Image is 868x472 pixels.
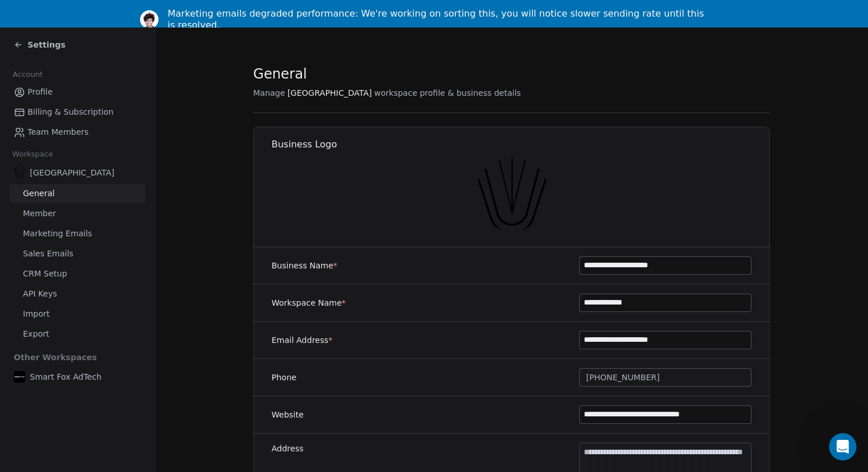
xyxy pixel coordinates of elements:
[586,372,660,384] span: [PHONE_NUMBER]
[23,188,55,200] span: General
[9,348,102,366] span: Other Workspaces
[253,65,307,83] span: General
[28,86,53,98] span: Profile
[272,372,296,383] label: Phone
[9,264,145,283] a: CRM Setup
[9,204,145,223] a: Member
[30,167,114,178] span: [GEOGRAPHIC_DATA]
[288,87,372,99] span: [GEOGRAPHIC_DATA]
[9,123,145,142] a: Team Members
[28,106,114,118] span: Billing & Subscription
[9,305,145,323] a: Import
[23,228,92,240] span: Marketing Emails
[272,443,304,454] label: Address
[9,325,145,344] a: Export
[23,308,49,320] span: Import
[374,87,521,99] span: workspace profile & business details
[23,268,67,280] span: CRM Setup
[28,39,65,50] span: Settings
[253,87,285,99] span: Manage
[30,371,102,383] span: Smart Fox AdTech
[9,224,145,243] a: Marketing Emails
[168,8,710,31] div: Marketing emails degraded performance: We're working on sorting this, you will notice slower send...
[272,409,304,420] label: Website
[14,167,25,178] img: Logo_Bellefontaine_Black.png
[579,368,751,387] button: [PHONE_NUMBER]
[9,244,145,263] a: Sales Emails
[272,138,770,151] h1: Business Logo
[9,103,145,122] a: Billing & Subscription
[28,126,88,138] span: Team Members
[829,433,857,461] iframe: Intercom live chat
[23,208,56,220] span: Member
[14,39,65,50] a: Settings
[9,83,145,102] a: Profile
[272,334,332,346] label: Email Address
[140,10,158,29] img: Profile image for Ram
[23,248,73,260] span: Sales Emails
[23,328,49,340] span: Export
[23,288,57,300] span: API Keys
[7,66,48,83] span: Account
[7,146,58,163] span: Workspace
[14,371,25,383] img: Logo%20500x500%20%20px.jpeg
[272,297,346,309] label: Workspace Name
[475,158,549,231] img: Logo_Bellefontaine_Black.png
[9,284,145,303] a: API Keys
[9,184,145,203] a: General
[272,260,338,271] label: Business Name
